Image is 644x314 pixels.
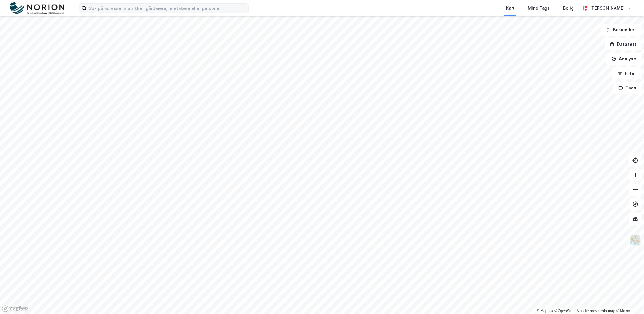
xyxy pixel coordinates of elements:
button: Datasett [605,38,642,50]
div: Mine Tags [528,5,550,12]
a: Mapbox [537,309,553,313]
a: OpenStreetMap [555,309,584,313]
div: Kart [506,5,515,12]
a: Mapbox homepage [2,305,29,312]
img: norion-logo.80e7a08dc31c2e691866.png [10,2,64,15]
button: Filter [612,67,642,79]
button: Tags [613,82,642,94]
iframe: Chat Widget [614,285,644,314]
div: Kontrollprogram for chat [614,285,644,314]
img: Z [630,235,641,246]
button: Analyse [606,53,642,65]
div: Bolig [563,5,574,12]
input: Søk på adresse, matrikkel, gårdeiere, leietakere eller personer [86,4,248,13]
button: Bokmerker [601,24,642,36]
div: [PERSON_NAME] [590,5,625,12]
a: Improve this map [585,309,615,313]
